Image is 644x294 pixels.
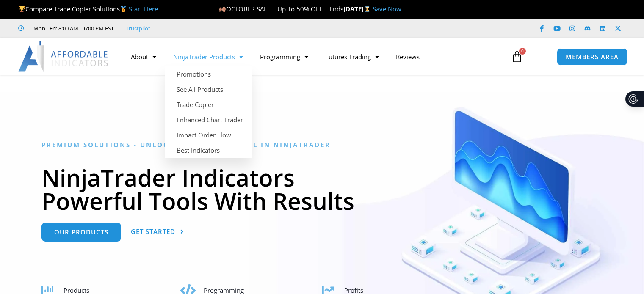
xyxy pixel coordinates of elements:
a: Promotions [165,66,252,82]
a: MEMBERS AREA [557,48,627,66]
a: Start Here [129,5,158,13]
img: 🍂 [219,6,226,12]
a: Programming [252,47,317,66]
img: 🥇 [120,6,127,12]
a: Trade Copier [165,97,252,112]
img: LogoAI | Affordable Indicators – NinjaTrader [18,41,109,72]
a: Trustpilot [126,23,150,33]
h1: NinjaTrader Indicators Powerful Tools With Results [41,166,603,212]
img: ⌛ [364,6,370,12]
span: Our Products [54,229,108,235]
a: Enhanced Chart Trader [165,112,252,127]
span: Get Started [131,228,175,235]
nav: Menu [122,47,503,66]
span: OCTOBER SALE | Up To 50% OFF | Ends [219,5,343,13]
a: Save Now [373,5,401,13]
a: Impact Order Flow [165,127,252,143]
a: 0 [498,44,536,69]
a: See All Products [165,82,252,97]
span: Compare Trade Copier Solutions [18,5,158,13]
a: NinjaTrader Products [165,47,252,66]
a: Reviews [387,47,428,66]
img: 🏆 [19,6,25,12]
a: Futures Trading [317,47,387,66]
a: Best Indicators [165,143,252,158]
h6: Premium Solutions - Unlocking the Potential in NinjaTrader [41,141,603,149]
a: Our Products [41,223,121,242]
ul: NinjaTrader Products [165,66,252,158]
strong: [DATE] [343,5,373,13]
a: About [122,47,165,66]
span: Mon - Fri: 8:00 AM – 6:00 PM EST [31,23,114,33]
span: 0 [519,48,526,55]
a: Get Started [131,223,184,242]
span: MEMBERS AREA [566,54,619,60]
